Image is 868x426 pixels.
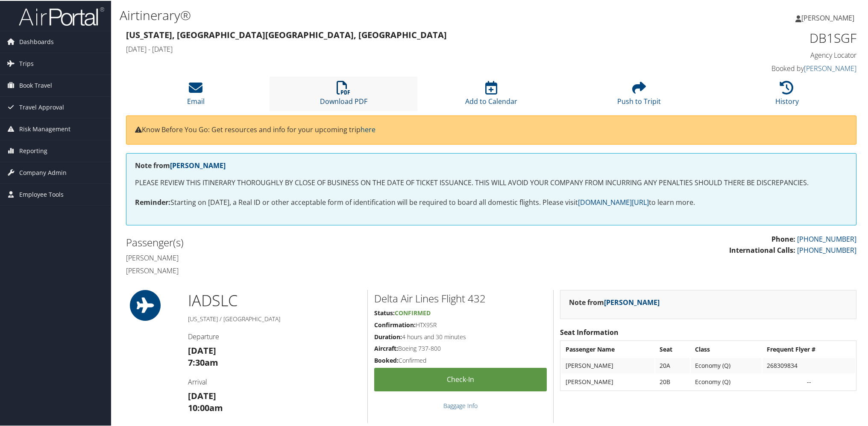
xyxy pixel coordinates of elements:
th: Frequent Flyer # [762,341,855,356]
strong: Confirmation: [374,320,416,328]
strong: 7:30am [188,356,218,367]
p: Starting on [DATE], a Real ID or other acceptable form of identification will be required to boar... [135,196,847,207]
a: here [361,124,375,133]
a: [PERSON_NAME] [170,160,226,169]
h5: HTX9SR [374,320,547,328]
td: 268309834 [762,357,855,373]
a: Baggage Info [443,401,478,409]
strong: Phone: [771,234,795,243]
h4: Arrival [188,376,361,386]
h2: Delta Air Lines Flight 432 [374,290,547,305]
th: Passenger Name [561,341,654,356]
td: 20A [655,357,690,373]
strong: [DATE] [188,344,216,355]
strong: Reminder: [135,197,170,206]
strong: Seat Information [560,327,619,336]
td: Economy (Q) [691,373,762,389]
h1: DB1SGF [683,28,856,46]
td: [PERSON_NAME] [561,357,654,373]
h5: Confirmed [374,355,547,364]
span: Reporting [19,139,47,161]
img: airportal-logo.png [19,6,104,26]
p: Know Before You Go: Get resources and info for your upcoming trip [135,124,847,135]
a: Add to Calendar [465,85,517,105]
a: [PERSON_NAME] [795,4,863,30]
a: Check-in [374,367,547,390]
a: [PHONE_NUMBER] [797,234,856,243]
strong: International Calls: [729,245,795,254]
strong: Status: [374,308,395,316]
h4: Departure [188,331,361,340]
p: PLEASE REVIEW THIS ITINERARY THOROUGHLY BY CLOSE OF BUSINESS ON THE DATE OF TICKET ISSUANCE. THIS... [135,177,847,188]
span: Trips [19,52,34,74]
th: Seat [655,341,690,356]
h2: Passenger(s) [126,234,485,249]
th: Class [691,341,762,356]
a: Push to Tripit [617,85,661,105]
a: Download PDF [320,85,367,105]
a: History [775,85,799,105]
span: Risk Management [19,118,70,139]
strong: Aircraft: [374,343,398,352]
span: Book Travel [19,74,52,95]
span: Employee Tools [19,183,64,204]
strong: [DATE] [188,389,216,401]
div: -- [767,377,851,385]
span: Company Admin [19,161,67,183]
a: [PHONE_NUMBER] [797,245,856,254]
h1: Airtinerary® [120,6,615,24]
strong: [US_STATE], [GEOGRAPHIC_DATA] [GEOGRAPHIC_DATA], [GEOGRAPHIC_DATA] [126,28,447,40]
strong: 10:00am [188,401,223,413]
h5: Boeing 737-800 [374,343,547,352]
h1: IAD SLC [188,289,361,311]
a: [DOMAIN_NAME][URL] [578,197,649,206]
span: Confirmed [395,308,431,316]
strong: Booked: [374,355,399,364]
td: Economy (Q) [691,357,762,373]
a: [PERSON_NAME] [604,297,660,306]
strong: Duration: [374,332,402,340]
a: Email [187,85,205,105]
td: [PERSON_NAME] [561,373,654,389]
h4: [DATE] - [DATE] [126,44,671,53]
h5: 4 hours and 30 minutes [374,332,547,340]
span: [PERSON_NAME] [801,12,854,22]
td: 20B [655,373,690,389]
h4: [PERSON_NAME] [126,265,485,275]
h4: Agency Locator [683,50,856,59]
strong: Note from [135,160,226,169]
strong: Note from [569,297,660,306]
h4: Booked by [683,63,856,72]
span: Dashboards [19,30,54,52]
span: Travel Approval [19,96,64,117]
a: [PERSON_NAME] [804,63,856,72]
h5: [US_STATE] / [GEOGRAPHIC_DATA] [188,314,361,322]
h4: [PERSON_NAME] [126,252,485,262]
